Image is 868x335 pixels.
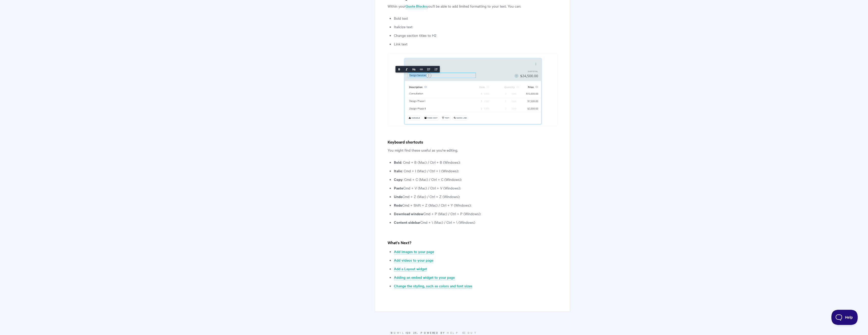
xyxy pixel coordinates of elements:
[394,202,557,208] li: Cmd + Shift + Z (Mac) / Ctrl + Y (Windows):
[394,194,402,199] b: Undo
[394,266,427,272] a: Add a Layout widget
[394,193,557,200] li: Cmd + Z (Mac) / Ctrl + Z (Windows):
[394,283,472,289] a: Change the styling, such as colors and font sizes
[394,15,557,21] li: Bold text
[394,331,407,334] a: Qwilr
[388,239,557,246] h4: What's Next?
[388,53,557,126] img: Animation of styling being applied to the Quote Block
[421,331,477,334] span: Powered by
[405,4,427,9] a: Quote Blocks
[394,177,402,182] b: Copy
[394,249,434,255] a: Add images to your page
[394,211,557,217] li: Cmd + P (Mac) / Ctrl + P (Windows):
[447,331,477,334] a: Help Scout
[394,32,557,38] li: Change section titles to H2
[298,330,570,335] p: © 2025.
[394,219,420,225] b: Content sidebar
[394,258,433,263] a: Add videos to your page
[394,159,401,165] strong: Bold
[394,168,557,174] li: : Cmd + I (Mac) / Ctrl + I (Windows):
[394,202,402,208] b: Redo
[394,159,557,165] li: : Cmd + B (Mac) / Ctrl + B (Windows):
[394,185,403,190] b: Paste
[394,24,557,30] li: Italicize text
[388,3,557,9] p: Within your you'll be able to add limited formatting to your text. You can:
[394,168,402,173] strong: Italic
[388,139,557,145] h4: Keyboard shortcuts
[394,41,557,47] li: Link text
[394,219,557,225] li: Cmd + \ (Mac) / Ctrl + \ (Windows)
[394,185,557,191] li: Cmd + V (Mac) / Ctrl + V (Windows):
[388,147,557,153] p: You might find these useful as you're editing.
[394,176,557,182] li: : Cmd + C (Mac) / Ctrl + C (Windows):
[394,211,423,216] b: Download window
[394,275,455,280] a: Adding an embed widget to your page
[831,310,858,325] iframe: Toggle Customer Support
